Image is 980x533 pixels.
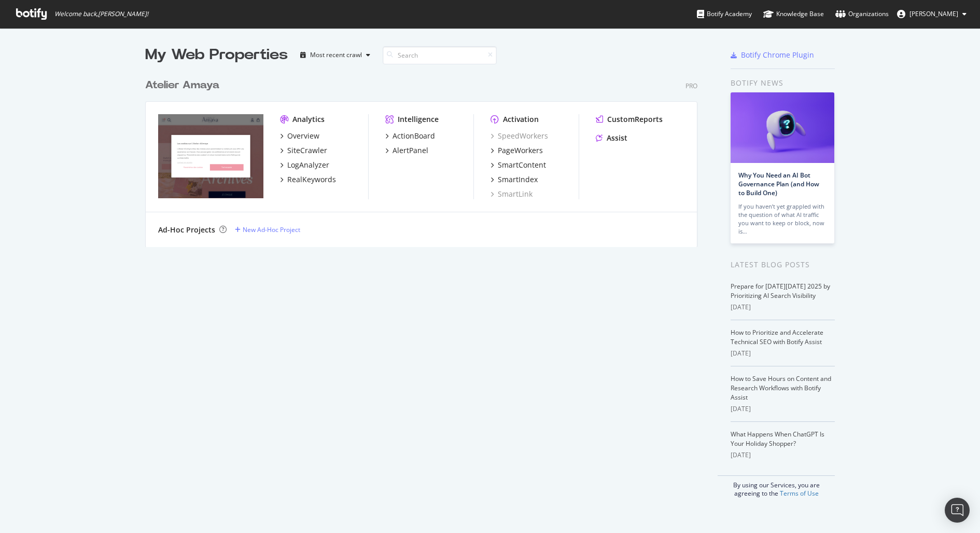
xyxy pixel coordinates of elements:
[491,160,546,170] a: SmartContent
[731,374,831,402] a: How to Save Hours on Content and Research Workflows with Botify Assist
[280,174,336,185] a: RealKeywords
[491,131,548,141] a: SpeedWorkers
[498,174,538,185] div: SmartIndex
[945,498,970,523] div: Open Intercom Messenger
[731,303,835,312] div: [DATE]
[738,202,827,236] div: If you haven’t yet grappled with the question of what AI traffic you want to keep or block, now is…
[731,259,835,270] div: Latest Blog Posts
[596,133,627,143] a: Assist
[741,50,814,60] div: Botify Chrome Plugin
[385,145,428,156] a: AlertPanel
[145,45,288,65] div: My Web Properties
[145,78,219,93] div: Atelier Amaya
[296,47,374,63] button: Most recent crawl
[280,145,327,156] a: SiteCrawler
[697,9,752,19] div: Botify Academy
[393,131,435,141] div: ActionBoard
[731,328,823,346] a: How to Prioritize and Accelerate Technical SEO with Botify Assist
[889,6,975,22] button: [PERSON_NAME]
[393,145,428,156] div: AlertPanel
[280,131,319,141] a: Overview
[491,174,538,185] a: SmartIndex
[780,489,819,498] a: Terms of Use
[310,52,362,58] div: Most recent crawl
[498,145,543,156] div: PageWorkers
[491,189,533,199] a: SmartLink
[607,133,627,143] div: Assist
[158,114,263,198] img: atelier-amaya.com
[731,77,835,89] div: Botify news
[685,81,697,90] div: Pro
[763,9,824,19] div: Knowledge Base
[145,65,706,247] div: grid
[835,9,889,19] div: Organizations
[731,430,824,448] a: What Happens When ChatGPT Is Your Holiday Shopper?
[398,114,439,125] div: Intelligence
[596,114,663,125] a: CustomReports
[287,160,329,170] div: LogAnalyzer
[491,145,543,156] a: PageWorkers
[738,171,819,197] a: Why You Need an AI Bot Governance Plan (and How to Build One)
[731,450,835,460] div: [DATE]
[731,92,834,163] img: Why You Need an AI Bot Governance Plan (and How to Build One)
[731,282,830,300] a: Prepare for [DATE][DATE] 2025 by Prioritizing AI Search Visibility
[287,174,336,185] div: RealKeywords
[718,475,835,498] div: By using our Services, you are agreeing to the
[607,114,663,125] div: CustomReports
[731,50,814,60] a: Botify Chrome Plugin
[503,114,539,125] div: Activation
[909,9,958,18] span: Adèle Chevalier
[243,225,300,234] div: New Ad-Hoc Project
[383,46,497,64] input: Search
[292,114,325,125] div: Analytics
[731,349,835,358] div: [DATE]
[145,78,223,93] a: Atelier Amaya
[287,145,327,156] div: SiteCrawler
[235,225,300,234] a: New Ad-Hoc Project
[158,225,215,235] div: Ad-Hoc Projects
[280,160,329,170] a: LogAnalyzer
[498,160,546,170] div: SmartContent
[287,131,319,141] div: Overview
[731,404,835,414] div: [DATE]
[385,131,435,141] a: ActionBoard
[54,10,148,18] span: Welcome back, [PERSON_NAME] !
